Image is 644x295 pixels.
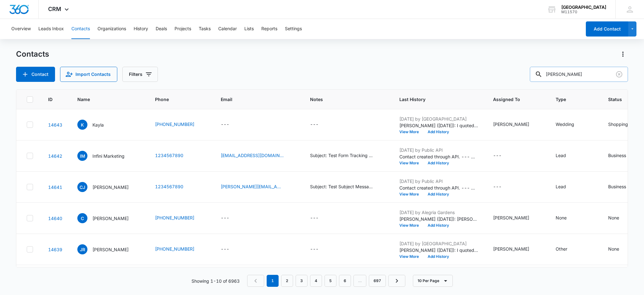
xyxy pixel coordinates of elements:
button: Reports [261,19,277,39]
div: Email - - Select to Edit Field [221,121,241,128]
p: [DATE] by [GEOGRAPHIC_DATA] [399,240,478,247]
button: Lists [244,19,254,39]
div: Notes - Subject: Test Form Tracking Message: This is just a Form Tracking Test - Select to Edit F... [310,152,384,160]
p: Contact created through API. --- Notes: Subject: Test Subject Message: This is just a Test for FB... [399,184,478,191]
div: --- [493,152,502,160]
p: [DATE] by [GEOGRAPHIC_DATA] [399,116,478,122]
div: Email - dev@infinimarketing.com - Select to Edit Field [221,152,295,160]
a: [PERSON_NAME][EMAIL_ADDRESS][DOMAIN_NAME] [221,183,284,190]
button: Filters [122,67,158,82]
div: Phone - (281) 220-9722 - Select to Edit Field [155,246,206,253]
a: Page 5 [325,275,336,287]
button: View More [399,161,423,165]
p: Kayla [92,122,104,128]
span: K [77,120,87,130]
button: Leads Inbox [38,19,64,39]
p: Showing 1-10 of 6963 [192,278,240,284]
div: Assigned To - Cynthia Peraza - Select to Edit Field [493,246,541,253]
div: Type - None - Select to Edit Field [556,214,578,222]
a: 1234567890 [155,183,183,190]
p: [DATE] by Public API [399,178,478,184]
div: Name - Jose Reyes - Select to Edit Field [77,244,140,254]
div: Business Inquiry [608,152,641,159]
nav: Pagination [247,275,405,287]
button: Organizations [97,19,126,39]
div: Shopping around [608,121,644,128]
div: Type - Lead - Select to Edit Field [556,183,577,191]
div: account name [561,5,606,10]
p: [PERSON_NAME] ([DATE]): I quoted the client $1,800 for the [PERSON_NAME] location it be the chair... [399,247,478,253]
div: [PERSON_NAME] [493,214,529,221]
div: Notes - Subject: Test Subject Message: This is just a Test for FB Tracking - Select to Edit Field [310,183,384,191]
button: Import Contacts [60,67,117,82]
button: Add Contact [586,21,628,37]
button: Settings [285,19,302,39]
span: IM [77,151,87,161]
a: Page 6 [339,275,351,287]
a: [PHONE_NUMBER] [155,214,194,221]
div: Lead [556,152,566,159]
button: History [134,19,148,39]
span: Phone [155,96,197,103]
div: Phone - (123) 456-7890 - Select to Edit Field [155,152,195,160]
p: [PERSON_NAME] ([DATE]): [PERSON_NAME] gave him a [DATE] for $3500 plus tax (Adore Package). This ... [399,216,478,222]
button: Add History [423,192,453,196]
div: Notes - - Select to Edit Field [310,246,330,253]
a: Navigate to contact details page for Carlos [48,216,62,221]
span: C [77,213,87,223]
p: [PERSON_NAME] [92,215,129,222]
p: [DATE] by Public API [399,147,478,153]
div: None [608,214,619,221]
div: None [608,246,619,252]
span: Name [77,96,131,103]
a: Navigate to contact details page for Kayla [48,122,62,128]
div: Phone - (123) 456-7890 - Select to Edit Field [155,183,195,191]
span: ID [48,96,53,103]
span: Assigned To [493,96,531,103]
button: Actions [618,49,628,59]
button: View More [399,192,423,196]
div: Name - Kayla - Select to Edit Field [77,120,115,130]
div: Other [556,246,567,252]
span: Type [556,96,584,103]
div: Assigned To - - Select to Edit Field [493,152,513,160]
p: [PERSON_NAME] ([DATE]): I quoted the client $2500 plus tax for the Adore package, $5,500 plus tax... [399,122,478,129]
div: --- [310,246,319,253]
button: Contacts [71,19,90,39]
p: Contact created through API. --- Notes: Subject: Test Form Tracking Message: This is just a Form ... [399,153,478,160]
div: --- [221,246,229,253]
span: CJ [77,182,87,192]
h1: Contacts [16,49,49,59]
button: Tasks [199,19,211,39]
div: Phone - (346) 718-1019 - Select to Edit Field [155,121,206,128]
p: [PERSON_NAME] [92,246,129,253]
a: [PHONE_NUMBER] [155,121,194,128]
input: Search Contacts [530,67,628,82]
div: Type - Other - Select to Edit Field [556,246,579,253]
div: Email - carlos@infinimarketing.com - Select to Edit Field [221,183,295,191]
p: [PERSON_NAME] [92,184,129,190]
div: account id [561,10,606,14]
span: Notes [310,96,384,103]
div: --- [221,121,229,128]
div: Assigned To - Cynthia Peraza - Select to Edit Field [493,121,541,128]
div: Name - Carlos Jairo Tiaga - Select to Edit Field [77,182,140,192]
button: Overview [11,19,31,39]
div: Phone - (713) 584-3092 - Select to Edit Field [155,214,206,222]
button: View More [399,255,423,258]
div: Lead [556,183,566,190]
a: 1234567890 [155,152,183,159]
div: [PERSON_NAME] [493,121,529,128]
button: Add History [423,161,453,165]
div: Name - Carlos - Select to Edit Field [77,213,140,223]
span: Email [221,96,286,103]
span: Last History [399,96,469,103]
button: View More [399,224,423,227]
p: Infini Marketing [92,153,125,159]
div: Assigned To - - Select to Edit Field [493,183,513,191]
span: CRM [48,6,61,12]
div: Business Inquiry [608,183,641,190]
a: Next Page [388,275,405,287]
a: Navigate to contact details page for Carlos Jairo Tiaga [48,184,62,190]
div: Email - - Select to Edit Field [221,246,241,253]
